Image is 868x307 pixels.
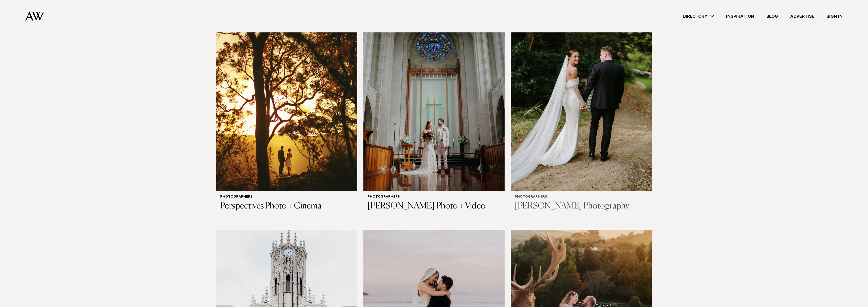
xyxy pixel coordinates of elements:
h6: Photographers [515,195,648,199]
img: Auckland Weddings Photographers | Ethan Lowry Photography [511,2,652,191]
a: Auckland Weddings Photographers | Chris Turner Photo + Video Photographers [PERSON_NAME] Photo + ... [363,2,505,216]
img: Auckland Weddings Photographers | Chris Turner Photo + Video [363,2,505,191]
a: Blog [760,13,784,20]
a: Directory [677,13,720,20]
h6: Photographers [220,195,353,199]
img: Auckland Weddings Photographers | Perspectives Photo + Cinema [216,2,357,191]
a: Inspiration [720,13,760,20]
h3: Perspectives Photo + Cinema [220,201,353,212]
a: Sign In [820,13,849,20]
h6: Photographers [367,195,501,199]
h3: [PERSON_NAME] Photo + Video [367,201,501,212]
h3: [PERSON_NAME] Photography [515,201,648,212]
img: Auckland Weddings Logo [25,11,44,21]
a: Advertise [784,13,820,20]
a: Auckland Weddings Photographers | Perspectives Photo + Cinema Photographers Perspectives Photo + ... [216,2,357,216]
a: Auckland Weddings Photographers | Ethan Lowry Photography Photographers [PERSON_NAME] Photography [511,2,652,216]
